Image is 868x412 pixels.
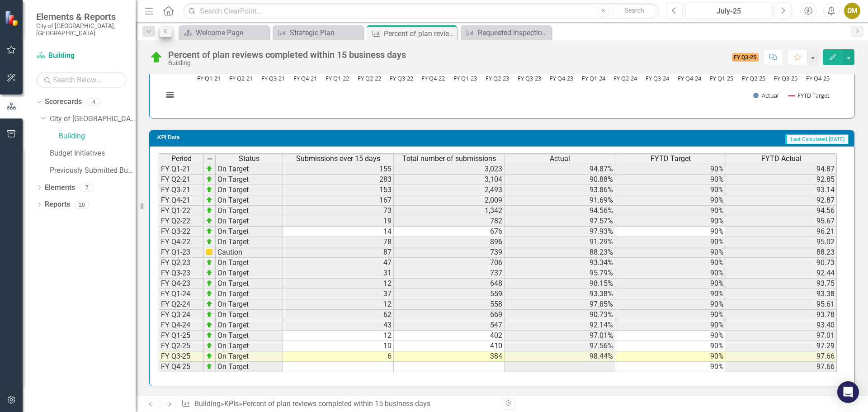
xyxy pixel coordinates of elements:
[615,216,726,227] td: 90%
[206,290,213,297] img: zOikAAAAAElFTkSuQmCC
[216,362,283,372] td: On Target
[159,268,204,279] td: FY Q3-23
[283,247,394,258] td: 87
[159,289,204,299] td: FY Q1-24
[283,195,394,206] td: 167
[726,195,837,206] td: 92.87
[615,279,726,289] td: 90%
[75,201,89,208] div: 20
[518,74,541,82] text: FY Q3-23
[196,27,267,38] div: Welcome Page
[394,279,505,289] td: 648
[206,259,213,266] img: zOikAAAAAElFTkSuQmCC
[50,166,136,176] a: Previously Submitted Budget Initiatives
[505,164,615,175] td: 94.87%
[505,247,615,258] td: 88.23%
[283,185,394,195] td: 153
[615,331,726,341] td: 90%
[726,331,837,341] td: 97.01
[505,206,615,216] td: 94.56%
[216,341,283,351] td: On Target
[505,331,615,341] td: 97.01%
[216,310,283,320] td: On Target
[726,185,837,195] td: 93.14
[394,185,505,195] td: 2,493
[613,74,637,82] text: FY Q2-24
[283,289,394,299] td: 37
[421,74,445,82] text: FY Q4-22
[283,216,394,227] td: 19
[229,74,253,82] text: FY Q2-21
[159,237,204,247] td: FY Q4-22
[283,320,394,331] td: 43
[505,341,615,351] td: 97.56%
[206,352,213,360] img: zOikAAAAAElFTkSuQmCC
[726,299,837,310] td: 95.61
[726,216,837,227] td: 95.67
[742,74,765,82] text: FY Q2-25
[206,331,213,339] img: zOikAAAAAElFTkSuQmCC
[844,3,860,19] button: DM
[726,237,837,247] td: 95.02
[788,91,830,99] button: Show FYTD Target
[206,238,213,245] img: zOikAAAAAElFTkSuQmCC
[283,227,394,237] td: 14
[394,216,505,227] td: 782
[197,74,221,82] text: FY Q1-21
[159,164,204,175] td: FY Q1-21
[159,216,204,227] td: FY Q2-22
[505,320,615,331] td: 92.14%
[239,155,259,163] span: Status
[206,321,213,328] img: zOikAAAAAElFTkSuQmCC
[168,60,406,66] div: Building
[726,320,837,331] td: 93.40
[550,74,573,82] text: FY Q4-23
[216,331,283,341] td: On Target
[761,155,802,163] span: FYTD Actual
[159,258,204,268] td: FY Q2-23
[216,195,283,206] td: On Target
[615,268,726,279] td: 90%
[505,268,615,279] td: 95.79%
[358,74,381,82] text: FY Q2-22
[159,362,204,372] td: FY Q4-25
[159,351,204,362] td: FY Q3-25
[216,279,283,289] td: On Target
[224,399,239,408] a: KPIs
[45,183,75,193] a: Elements
[216,268,283,279] td: On Target
[394,227,505,237] td: 676
[463,27,549,38] a: Requested inspections completed within one business day
[726,310,837,320] td: 93.78
[612,5,657,17] button: Search
[283,351,394,362] td: 6
[216,237,283,247] td: On Target
[206,207,213,214] img: zOikAAAAAElFTkSuQmCC
[36,72,127,88] input: Search Below...
[149,50,164,65] img: On Target
[678,74,702,82] text: FY Q4-24
[726,175,837,185] td: 92.85
[325,74,349,82] text: FY Q1-22
[394,164,505,175] td: 3,023
[726,258,837,268] td: 90.73
[5,10,20,26] img: ClearPoint Strategy
[283,331,394,341] td: 12
[159,206,204,216] td: FY Q1-22
[726,351,837,362] td: 97.66
[394,341,505,351] td: 410
[168,50,406,60] div: Percent of plan reviews completed within 15 business days
[261,74,285,82] text: FY Q3-21
[726,341,837,351] td: 97.29
[505,279,615,289] td: 98.15%
[242,399,430,408] div: Percent of plan reviews completed within 15 business days
[206,279,213,287] img: zOikAAAAAElFTkSuQmCC
[453,74,477,82] text: FY Q1-23
[45,199,70,210] a: Reports
[394,299,505,310] td: 558
[216,351,283,362] td: On Target
[194,399,221,408] a: Building
[290,27,361,38] div: Strategic Plan
[206,186,213,193] img: zOikAAAAAElFTkSuQmCC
